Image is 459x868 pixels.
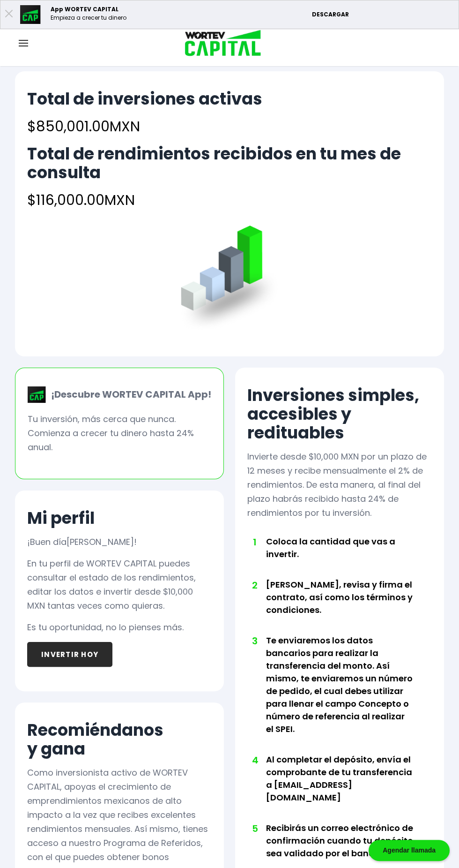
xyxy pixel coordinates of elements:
p: Invierte desde $10,000 MXN por un plazo de 12 meses y recibe mensualmente el 2% de rendimientos. ... [247,450,432,520]
p: Empieza a crecer tu dinero [51,14,126,22]
span: 5 [252,822,257,836]
li: Al completar el depósito, envía el comprobante de tu transferencia a [EMAIL_ADDRESS][DOMAIN_NAME] [266,753,414,822]
img: grafica.516fef24.png [177,226,283,332]
span: 1 [252,535,257,549]
img: hamburguer-menu2 [19,40,28,46]
h2: Total de rendimientos recibidos en tu mes de consulta [27,144,432,182]
span: 4 [252,753,257,767]
div: Agendar llamada [369,840,450,861]
h4: $116,000.00 MXN [27,189,432,211]
p: DESCARGAR [312,10,454,19]
li: Coloca la cantidad que vas a invertir. [266,535,414,578]
p: Es tu oportunidad, no lo pienses más. [27,620,184,634]
button: INVERTIR HOY [27,642,112,667]
h4: $850,001.00 MXN [27,116,262,137]
img: wortev-capital-app-icon [28,386,46,403]
p: Tu inversión, más cerca que nunca. Comienza a crecer tu dinero hasta 24% anual. [28,412,211,454]
p: ¡Descubre WORTEV CAPITAL App! [46,387,211,401]
span: [PERSON_NAME] [67,536,134,548]
p: En tu perfil de WORTEV CAPITAL puedes consultar el estado de los rendimientos, editar los datos e... [27,557,212,613]
img: appicon [20,5,41,24]
h2: Total de inversiones activas [27,90,262,108]
p: App WORTEV CAPITAL [51,5,126,14]
li: Te enviaremos los datos bancarios para realizar la transferencia del monto. Así mismo, te enviare... [266,634,414,753]
img: logo_wortev_capital [175,29,265,59]
h2: Recomiéndanos y gana [27,721,163,758]
span: 2 [252,578,257,592]
h2: Inversiones simples, accesibles y redituables [247,386,432,442]
li: [PERSON_NAME], revisa y firma el contrato, así como los términos y condiciones. [266,578,414,634]
p: ¡Buen día ! [27,535,137,549]
span: 3 [252,634,257,648]
h2: Mi perfil [27,509,95,528]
